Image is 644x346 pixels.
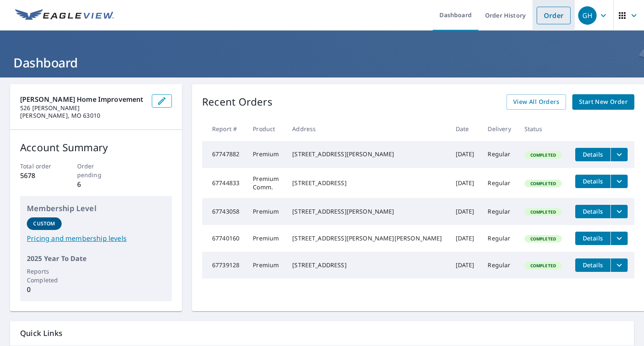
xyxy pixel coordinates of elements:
[20,112,145,119] p: [PERSON_NAME], MO 63010
[580,261,605,269] span: Details
[27,284,62,294] p: 0
[246,198,286,225] td: Premium
[575,232,610,245] button: detailsBtn-67740160
[449,225,481,252] td: [DATE]
[481,141,517,168] td: Regular
[525,152,561,158] span: Completed
[610,232,628,245] button: filesDropdownBtn-67740160
[246,252,286,279] td: Premium
[525,209,561,215] span: Completed
[449,141,481,168] td: [DATE]
[202,252,246,279] td: 67739128
[506,94,566,110] a: View All Orders
[20,328,624,338] p: Quick Links
[292,179,442,187] div: [STREET_ADDRESS]
[525,181,561,186] span: Completed
[246,141,286,168] td: Premium
[481,252,517,279] td: Regular
[20,170,58,181] p: 5678
[77,162,115,179] p: Order pending
[20,140,172,155] p: Account Summary
[292,261,442,269] div: [STREET_ADDRESS]
[202,94,273,110] p: Recent Orders
[481,168,517,198] td: Regular
[10,54,634,71] h1: Dashboard
[580,207,605,215] span: Details
[575,148,610,161] button: detailsBtn-67747882
[449,198,481,225] td: [DATE]
[610,148,628,161] button: filesDropdownBtn-67747882
[525,236,561,242] span: Completed
[580,234,605,242] span: Details
[292,207,442,216] div: [STREET_ADDRESS][PERSON_NAME]
[481,198,517,225] td: Regular
[202,225,246,252] td: 67740160
[481,116,517,141] th: Delivery
[27,233,165,243] a: Pricing and membership levels
[246,116,286,141] th: Product
[246,168,286,198] td: Premium Comm.
[33,220,55,227] p: Custom
[575,258,610,272] button: detailsBtn-67739128
[292,234,442,243] div: [STREET_ADDRESS][PERSON_NAME][PERSON_NAME]
[610,258,628,272] button: filesDropdownBtn-67739128
[572,94,634,110] a: Start New Order
[202,198,246,225] td: 67743058
[481,225,517,252] td: Regular
[20,162,58,170] p: Total order
[449,116,481,141] th: Date
[579,97,628,107] span: Start New Order
[27,203,165,214] p: Membership Level
[27,267,62,284] p: Reports Completed
[578,6,597,25] div: GH
[575,205,610,218] button: detailsBtn-67743058
[20,104,145,112] p: 526 [PERSON_NAME]
[610,205,628,218] button: filesDropdownBtn-67743058
[20,94,145,104] p: [PERSON_NAME] Home Improvement
[246,225,286,252] td: Premium
[518,116,569,141] th: Status
[513,97,559,107] span: View All Orders
[202,168,246,198] td: 67744833
[537,7,571,24] a: Order
[575,175,610,188] button: detailsBtn-67744833
[525,263,561,269] span: Completed
[15,9,114,22] img: EV Logo
[286,116,449,141] th: Address
[580,177,605,185] span: Details
[449,168,481,198] td: [DATE]
[202,116,246,141] th: Report #
[610,175,628,188] button: filesDropdownBtn-67744833
[27,253,165,263] p: 2025 Year To Date
[77,179,115,189] p: 6
[449,252,481,279] td: [DATE]
[580,150,605,158] span: Details
[292,150,442,158] div: [STREET_ADDRESS][PERSON_NAME]
[202,141,246,168] td: 67747882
